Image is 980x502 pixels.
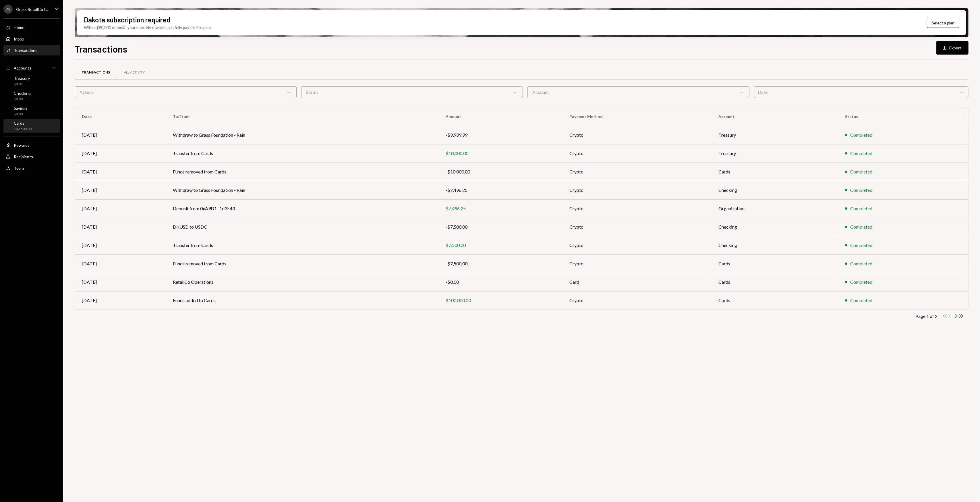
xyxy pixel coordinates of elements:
td: Transfer from Cards [166,144,439,163]
td: DKUSD to USDC [166,218,439,236]
td: Deposit from 0xA9D1...1d3E43 [166,199,439,218]
div: [DATE] [82,223,159,230]
td: Withdraw to Grass Foundation - Rain [166,126,439,144]
h1: Transactions [75,43,127,55]
div: Completed [850,205,872,212]
div: Transactions [82,70,110,75]
td: Transfer from Cards [166,236,439,254]
div: Home [14,25,24,30]
a: Cards$82,500.00 [3,119,60,133]
div: [DATE] [82,132,159,138]
div: Status [301,86,523,98]
th: Date [75,107,166,126]
div: [DATE] [82,205,159,212]
td: Funds removed from Cards [166,254,439,273]
a: Rewards [3,140,60,150]
td: Crypto [563,199,712,218]
button: Select a plan [927,18,959,28]
div: -$7,500.00 [446,223,556,230]
div: Date [754,86,969,98]
a: Transactions [75,65,117,80]
div: Treasury [14,76,30,81]
div: -$0.00 [446,279,556,285]
td: Treasury [712,126,838,144]
div: $82,500.00 [14,127,32,132]
div: [DATE] [82,297,159,304]
div: [DATE] [82,260,159,267]
button: Export [936,41,969,55]
div: Transactions [14,48,37,53]
div: Accounts [14,65,31,70]
a: Team [3,163,60,173]
div: Cards [14,121,32,126]
div: Completed [850,168,872,175]
div: Completed [850,297,872,304]
div: [DATE] [82,168,159,175]
a: Inbox [3,34,60,44]
a: All Activity [117,65,152,80]
div: Completed [850,242,872,249]
th: To/From [166,107,439,126]
td: Crypto [563,236,712,254]
div: Action [75,86,297,98]
div: -$9,999.99 [446,132,556,138]
a: Home [3,22,60,32]
td: Checking [712,181,838,199]
div: Checking [14,91,31,96]
a: Transactions [3,45,60,55]
td: Crypto [563,254,712,273]
a: Recipients [3,151,60,162]
div: $7,500.00 [446,242,556,249]
th: Account [712,107,838,126]
td: Funds removed from Cards [166,163,439,181]
div: Page 1 of 2 [915,313,938,319]
a: Treasury$0.01 [3,74,60,88]
div: -$7,496.25 [446,187,556,194]
div: Completed [850,260,872,267]
div: [DATE] [82,242,159,249]
div: Completed [850,150,872,157]
td: Crypto [563,163,712,181]
td: Cards [712,291,838,310]
div: $0.00 [14,97,31,102]
td: Checking [712,218,838,236]
div: Dakota subscription required [84,15,170,24]
div: $0.01 [14,82,30,87]
th: Payment Method [563,107,712,126]
div: Recipients [14,154,33,159]
td: Funds added to Cards [166,291,439,310]
td: Crypto [563,181,712,199]
td: Crypto [563,291,712,310]
th: Amount [439,107,563,126]
div: Completed [850,187,872,194]
td: Crypto [563,218,712,236]
div: All Activity [124,70,145,75]
td: Withdraw to Grass Foundation - Rain [166,181,439,199]
div: [DATE] [82,187,159,194]
div: Team [14,166,24,171]
td: Organization [712,199,838,218]
a: Accounts [3,63,60,73]
td: Cards [712,254,838,273]
td: Checking [712,236,838,254]
td: Crypto [563,126,712,144]
div: $0.00 [14,112,28,117]
div: Completed [850,279,872,285]
div: Account [527,86,749,98]
div: Rewards [14,143,30,148]
div: G [3,5,13,14]
div: [DATE] [82,279,159,285]
div: With a $90,000 deposit, your monthly rewards can fully pay for Pro plan. [84,24,212,30]
div: [DATE] [82,150,159,157]
div: Completed [850,223,872,230]
div: $100,000.00 [446,297,556,304]
div: Grass RetailCo L... [16,7,49,12]
td: Card [563,273,712,291]
td: Cards [712,273,838,291]
td: Crypto [563,144,712,163]
div: Completed [850,132,872,138]
td: Cards [712,163,838,181]
td: Treasury [712,144,838,163]
div: Inbox [14,36,24,41]
th: Status [838,107,968,126]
